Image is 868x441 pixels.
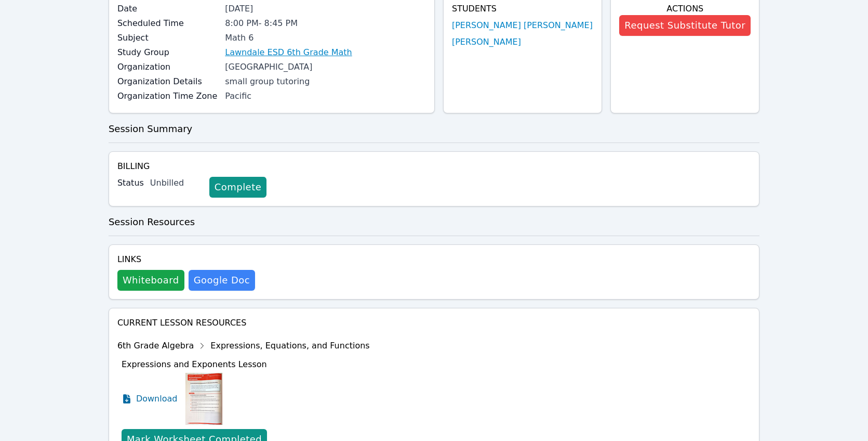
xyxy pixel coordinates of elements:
h4: Students [452,3,593,15]
div: Math 6 [225,32,426,44]
a: Google Doc [189,270,255,291]
label: Status [117,177,144,189]
h3: Session Summary [109,122,759,136]
a: Download [122,373,178,425]
label: Organization [117,61,219,73]
a: [PERSON_NAME] [452,36,521,48]
button: Whiteboard [117,270,184,291]
div: 6th Grade Algebra Expressions, Equations, and Functions [117,338,405,354]
h4: Actions [619,3,751,15]
a: [PERSON_NAME] [PERSON_NAME] [452,19,593,32]
h3: Session Resources [109,215,759,229]
span: Expressions and Exponents Lesson [122,359,267,369]
label: Organization Details [117,75,219,88]
h4: Billing [117,160,751,173]
label: Scheduled Time [117,17,219,30]
a: Complete [209,177,266,198]
label: Organization Time Zone [117,90,219,102]
div: [DATE] [225,3,426,15]
label: Subject [117,32,219,44]
label: Study Group [117,46,219,59]
div: [GEOGRAPHIC_DATA] [225,61,426,73]
div: Unbilled [150,177,201,189]
a: Lawndale ESD 6th Grade Math [225,46,352,59]
img: Expressions and Exponents Lesson [185,373,222,425]
span: Download [136,393,178,405]
label: Date [117,3,219,15]
div: small group tutoring [225,75,426,88]
h4: Current Lesson Resources [117,317,751,329]
button: Request Substitute Tutor [619,15,751,36]
h4: Links [117,253,255,266]
div: 8:00 PM - 8:45 PM [225,17,426,30]
div: Pacific [225,90,426,102]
